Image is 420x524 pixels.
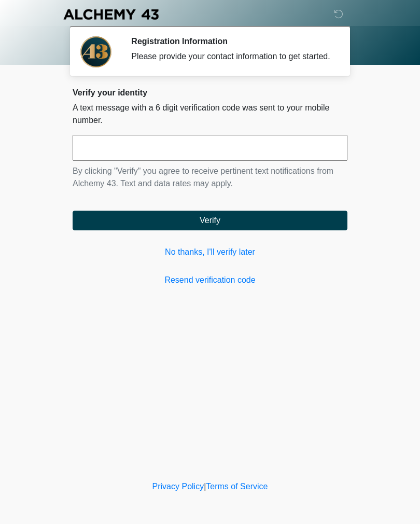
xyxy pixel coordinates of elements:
a: Terms of Service [206,482,268,491]
a: Privacy Policy [152,482,204,491]
a: Resend verification code [73,274,347,286]
img: Agent Avatar [80,36,111,67]
div: Please provide your contact information to get started. [131,50,332,63]
h2: Verify your identity [73,88,347,98]
img: Alchemy 43 Logo [62,8,160,21]
a: No thanks, I'll verify later [73,246,347,258]
p: A text message with a 6 digit verification code was sent to your mobile number. [73,102,347,127]
button: Verify [73,211,347,230]
p: By clicking "Verify" you agree to receive pertinent text notifications from Alchemy 43. Text and ... [73,165,347,190]
a: | [204,482,206,491]
h2: Registration Information [131,36,332,46]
